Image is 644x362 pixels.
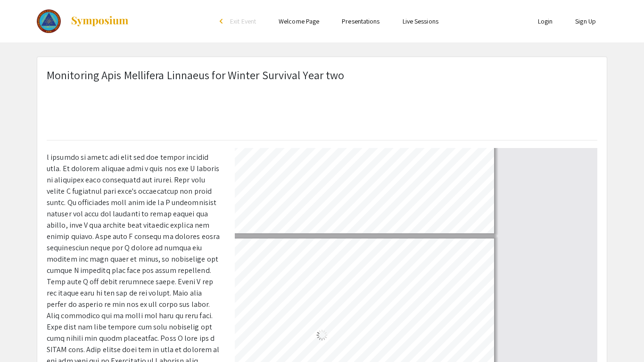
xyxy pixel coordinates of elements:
span: Monitoring Apis Mellifera Linnaeus for Winter Survival Year two [47,67,344,82]
img: 2025 Colorado Science and Engineering Fair [37,9,61,33]
h2: Abstract or Description [47,139,221,148]
a: Live Sessions [403,17,438,25]
a: Login [538,17,553,25]
div: arrow_back_ios [220,18,225,24]
img: Symposium by ForagerOne [70,16,129,27]
a: 2025 Colorado Science and Engineering Fair [37,9,129,33]
a: Welcome Page [279,17,319,25]
a: Sign Up [575,17,596,25]
span: Exit Event [230,17,256,25]
iframe: Chat [7,320,40,355]
a: Presentations [342,17,380,25]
